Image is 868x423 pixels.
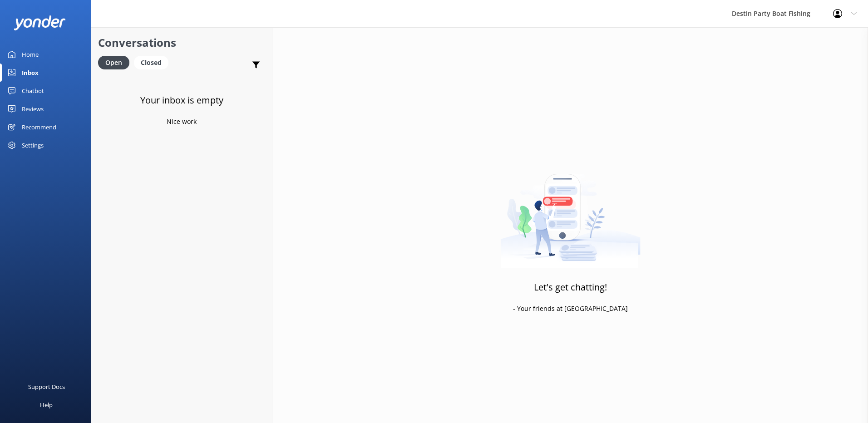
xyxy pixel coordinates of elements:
[40,396,53,414] div: Help
[167,117,197,127] p: Nice work
[140,93,223,108] h3: Your inbox is empty
[14,15,66,30] img: yonder-white-logo.png
[134,56,168,69] div: Closed
[22,82,44,100] div: Chatbot
[98,56,129,69] div: Open
[534,280,607,295] h3: Let's get chatting!
[98,57,134,67] a: Open
[22,118,56,136] div: Recommend
[22,100,44,118] div: Reviews
[22,45,39,64] div: Home
[134,57,173,67] a: Closed
[513,304,628,314] p: - Your friends at [GEOGRAPHIC_DATA]
[22,136,44,154] div: Settings
[28,378,65,396] div: Support Docs
[22,64,39,82] div: Inbox
[500,155,641,268] img: artwork of a man stealing a conversation from at giant smartphone
[98,34,265,51] h2: Conversations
